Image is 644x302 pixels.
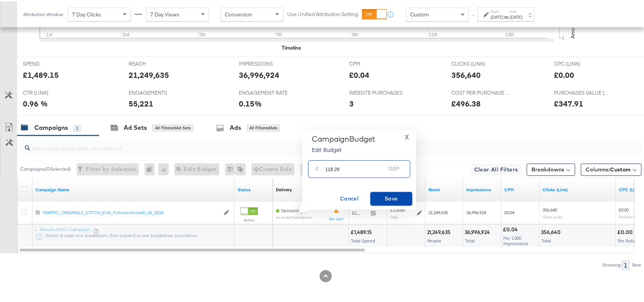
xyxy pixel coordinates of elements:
input: Search Campaigns by Name, ID or Objective [30,136,585,151]
div: 21,249,635 [129,68,169,79]
button: Columns:Custom [581,162,642,174]
label: Use Unified Attribution Setting: [287,9,359,16]
div: Showing: [602,261,622,266]
button: X [402,133,412,139]
div: £0.00 [618,228,635,235]
div: 0 [145,162,158,174]
span: CPM [349,59,406,66]
div: Campaigns [34,122,68,131]
a: The number of clicks on links appearing on your ad or Page that direct people to your sites off F... [543,186,613,192]
span: WEBSITE PURCHASES [349,88,406,95]
label: Start: [491,8,504,13]
span: £0.00 [619,206,629,212]
div: Timeline [282,43,301,50]
span: CTR (LINK) [23,88,80,95]
input: Enter your budget [325,156,386,173]
span: 356,640 [543,206,557,212]
span: ENGAGEMENTS [129,88,186,95]
span: 36,996,924 [467,208,486,214]
span: £1,489.15 [352,209,368,215]
span: IMPRESSIONS [239,59,296,66]
span: Per 1,000 Impressions [504,234,529,245]
a: TRAFFIC_ORIGINALS_STITCH_EVG_FollowerGrowth_IG_2024 [42,208,220,215]
div: Ad Sets [124,122,147,131]
div: TRAFFIC_ORIGINALS_STITCH_EVG_FollowerGrowth_IG_2024 [42,208,220,215]
span: 7 Day Clicks [72,10,101,16]
button: Clear All Filters [471,162,521,174]
span: Delivering [281,207,302,212]
a: Your campaign name. [35,186,232,192]
div: [DATE] [491,13,504,19]
div: £0.04 [503,225,520,232]
span: ENGAGEMENT RATE [239,88,296,95]
span: Custom [410,10,429,16]
a: Shows the current state of your Ad Campaign. [238,186,270,192]
text: Amount (GBP) [570,3,576,37]
sub: Some Ad Sets Inactive [276,214,312,218]
div: 1 [74,124,80,131]
div: 21,249,635 [427,228,453,235]
label: Active [241,216,258,221]
span: PURCHASES VALUE (WEBSITE EVENTS) [554,88,612,95]
button: Save [370,191,412,204]
div: Campaign Budget [312,133,376,142]
span: Total [542,237,551,242]
div: Delivery [276,186,292,192]
div: Ads [230,122,241,131]
div: £347.91 [554,97,584,108]
span: CPC (LINK) [554,59,612,66]
span: COST PER PURCHASE (WEBSITE EVENTS) [452,88,509,95]
div: [DATE] [510,13,523,19]
sub: Daily [390,213,398,218]
span: Total Spend [351,237,375,242]
a: Reflects the ability of your Ad Campaign to achieve delivery based on ad states, schedule and bud... [276,186,292,192]
button: Cancel [328,191,370,204]
div: 1 [622,259,630,269]
div: 356,640 [452,68,481,79]
span: 7 Day Views [150,10,179,16]
div: 3 [349,97,354,108]
span: Save [374,192,409,202]
span: CLICKS (LINK) [452,59,509,66]
span: Conversion [225,10,252,16]
div: Campaigns ( 0 Selected) [20,165,71,171]
span: People [427,237,442,242]
span: REACH [129,59,186,66]
div: 36,996,924 [239,68,279,79]
div: 0.15% [239,97,262,108]
span: X [405,130,409,141]
a: The number of people your ad was served to. [428,186,460,192]
p: Edit Budget [312,144,376,152]
div: 0.96 % [23,97,48,108]
span: SPEND [23,59,80,66]
div: £118.65 [390,206,405,212]
div: All Filtered Ads [247,123,280,130]
span: 21,249,635 [428,208,448,214]
div: Attribution Window: [23,10,64,16]
div: £496.38 [452,97,481,108]
span: Clear All Filters [474,164,518,173]
div: Row [632,261,642,266]
button: Breakdowns [527,162,575,174]
span: Custom [610,165,631,172]
div: 356,640 [541,228,563,235]
a: The average cost you've paid to have 1,000 impressions of your ad. [505,186,537,192]
span: Columns: [586,165,631,172]
strong: to [504,13,510,18]
div: £0.00 [554,68,575,79]
sub: Per Click (Link) [619,213,642,218]
span: ↑ [470,13,477,16]
div: £1,489.15 [23,68,59,79]
div: 36,996,924 [465,228,493,235]
span: Per Action [618,237,639,242]
span: Total [465,237,475,242]
span: Cancel [332,192,367,202]
div: GBP [386,162,402,176]
div: £ [313,162,322,176]
div: £1,489.15 [351,228,374,235]
div: £0.04 [349,68,369,79]
span: £0.04 [505,208,515,214]
sub: Clicks (Link) [543,213,562,218]
div: All Filtered Ad Sets [153,123,193,130]
div: 55,221 [129,97,153,108]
